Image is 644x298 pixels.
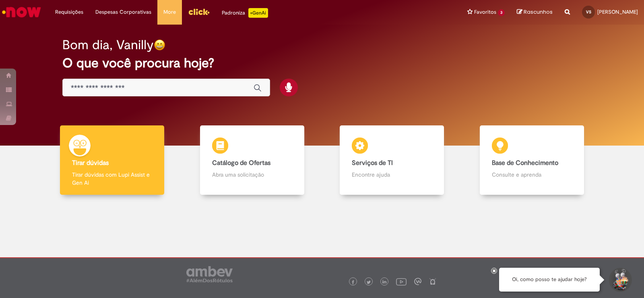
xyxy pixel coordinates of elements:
a: Serviços de TI Encontre ajuda [322,125,462,195]
p: Consulte e aprenda [492,171,572,179]
div: Padroniza [222,8,268,18]
img: happy-face.png [154,39,165,51]
p: Encontre ajuda [352,171,432,179]
p: Tirar dúvidas com Lupi Assist e Gen Ai [72,171,152,187]
button: Iniciar Conversa de Suporte [608,268,632,292]
img: logo_footer_workplace.png [414,278,421,285]
span: 3 [498,9,505,16]
h2: Bom dia, Vanilly [62,38,154,52]
b: Base de Conhecimento [492,159,558,167]
span: Despesas Corporativas [95,8,151,16]
span: Rascunhos [524,8,553,16]
img: click_logo_yellow_360x200.png [188,6,210,18]
span: Favoritos [474,8,496,16]
div: Oi, como posso te ajudar hoje? [499,268,600,292]
img: logo_footer_twitter.png [367,280,371,284]
img: logo_footer_naosei.png [429,278,436,285]
a: Base de Conhecimento Consulte e aprenda [462,125,602,195]
b: Serviços de TI [352,159,393,167]
p: Abra uma solicitação [212,171,292,179]
span: Requisições [55,8,83,16]
img: logo_footer_youtube.png [396,276,407,287]
h2: O que você procura hoje? [62,56,582,70]
b: Catálogo de Ofertas [212,159,270,167]
img: logo_footer_facebook.png [351,280,355,284]
span: More [163,8,176,16]
span: VS [586,9,591,15]
img: ServiceNow [1,4,42,20]
p: +GenAi [248,8,268,18]
a: Rascunhos [517,8,553,16]
a: Catálogo de Ofertas Abra uma solicitação [182,125,322,195]
b: Tirar dúvidas [72,159,109,167]
span: [PERSON_NAME] [597,8,638,15]
img: logo_footer_linkedin.png [382,280,386,285]
a: Tirar dúvidas Tirar dúvidas com Lupi Assist e Gen Ai [42,125,182,195]
img: logo_footer_ambev_rotulo_gray.png [186,266,233,282]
